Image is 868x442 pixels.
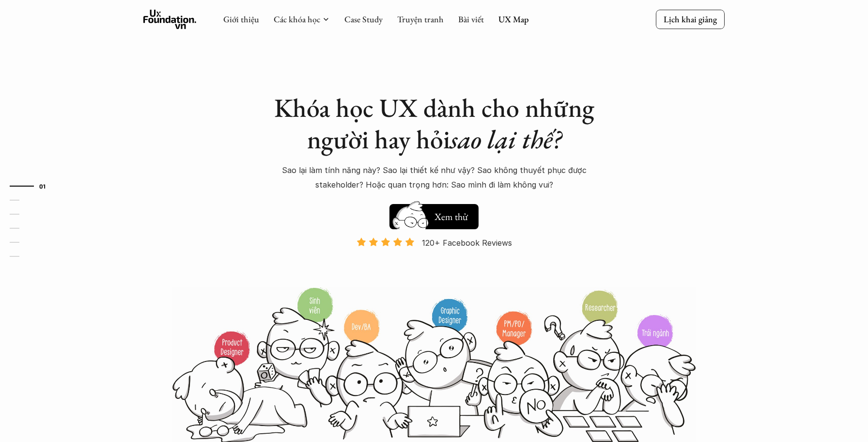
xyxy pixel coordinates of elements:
[498,14,529,25] a: UX Map
[422,236,512,250] p: 120+ Facebook Reviews
[344,14,383,25] a: Case Study
[39,182,46,189] strong: 01
[264,163,604,192] p: Sao lại làm tính năng này? Sao lại thiết kế như vậy? Sao không thuyết phục được stakeholder? Hoặc...
[458,14,484,25] a: Bài viết
[274,14,320,25] a: Các khóa học
[664,14,717,25] p: Lịch khai giảng
[433,210,469,223] h5: Xem thử
[656,10,725,29] a: Lịch khai giảng
[10,180,56,192] a: 01
[223,14,259,25] a: Giới thiệu
[389,199,479,229] a: Xem thử
[397,14,444,25] a: Truyện tranh
[450,122,561,156] em: sao lại thế?
[264,92,604,155] h1: Khóa học UX dành cho những người hay hỏi
[348,237,520,286] a: 120+ Facebook Reviews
